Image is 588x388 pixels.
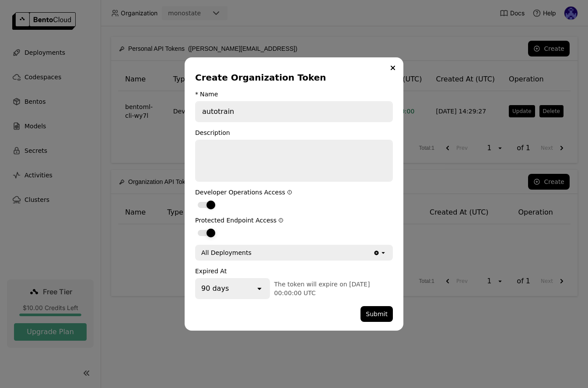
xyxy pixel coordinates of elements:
[195,129,393,136] div: Description
[195,189,393,196] div: Developer Operations Access
[255,284,264,293] svg: open
[373,250,380,256] svg: Clear value
[195,217,393,224] div: Protected Endpoint Access
[200,91,218,98] div: Name
[201,283,229,294] div: 90 days
[195,71,389,84] div: Create Organization Token
[274,281,370,296] span: The token will expire on [DATE] 00:00:00 UTC
[252,248,253,257] input: Selected All Deployments.
[360,306,393,322] button: Submit
[388,63,398,73] button: Close
[185,57,403,331] div: dialog
[201,248,252,257] div: All Deployments
[380,249,387,256] svg: open
[195,268,393,275] div: Expired At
